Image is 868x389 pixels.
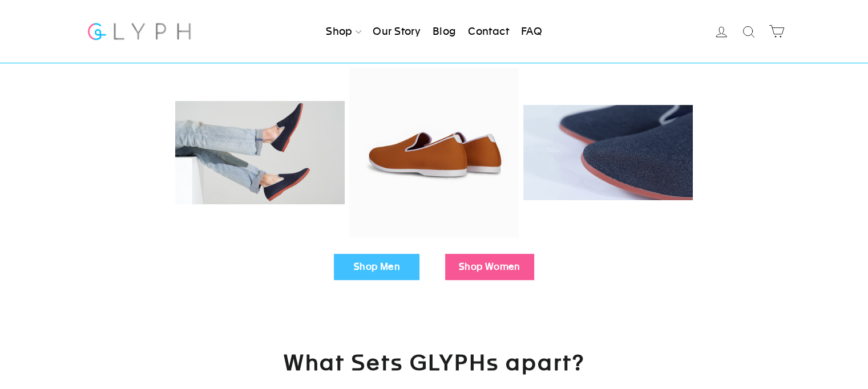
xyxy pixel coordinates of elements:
[86,16,193,46] img: Glyph
[428,19,461,44] a: Blog
[321,19,366,44] a: Shop
[463,19,514,44] a: Contact
[516,19,547,44] a: FAQ
[321,19,547,44] ul: Primary
[334,254,419,280] a: Shop Men
[368,19,425,44] a: Our Story
[445,254,534,280] a: Shop Women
